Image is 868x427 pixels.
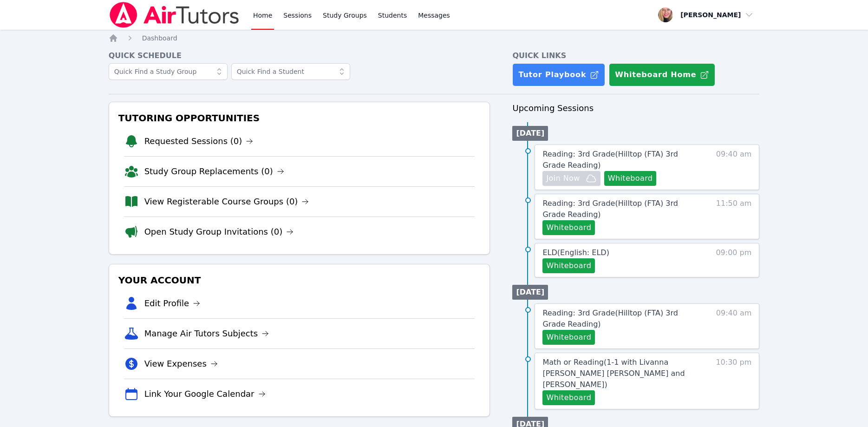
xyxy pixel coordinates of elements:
[144,388,266,401] a: Link Your Google Calendar
[542,258,595,273] button: Whiteboard
[117,110,483,126] h3: Tutoring Opportunities
[142,33,177,43] a: Dashboard
[109,2,240,28] img: Air Tutors
[542,220,595,235] button: Whiteboard
[109,33,760,43] nav: Breadcrumb
[542,198,699,220] a: Reading: 3rd Grade(Hilltop (FTA) 3rd Grade Reading)
[542,171,600,186] button: Join Now
[542,357,699,390] a: Math or Reading(1-1 with Livanna [PERSON_NAME] [PERSON_NAME] and [PERSON_NAME])
[512,50,759,61] h4: Quick Links
[716,308,752,345] span: 09:40 am
[117,272,483,289] h3: Your Account
[231,63,350,80] input: Quick Find a Student
[542,247,609,258] a: ELD(English: ELD)
[144,225,294,238] a: Open Study Group Invitations (0)
[542,330,595,345] button: Whiteboard
[144,327,269,340] a: Manage Air Tutors Subjects
[716,357,751,405] span: 10:30 pm
[542,150,678,170] span: Reading: 3rd Grade ( Hilltop (FTA) 3rd Grade Reading )
[542,199,678,219] span: Reading: 3rd Grade ( Hilltop (FTA) 3rd Grade Reading )
[418,11,450,20] span: Messages
[142,34,177,42] span: Dashboard
[542,358,685,389] span: Math or Reading ( 1-1 with Livanna [PERSON_NAME] [PERSON_NAME] and [PERSON_NAME] )
[542,149,699,171] a: Reading: 3rd Grade(Hilltop (FTA) 3rd Grade Reading)
[512,63,605,86] a: Tutor Playbook
[144,357,218,370] a: View Expenses
[144,165,284,178] a: Study Group Replacements (0)
[542,309,678,328] span: Reading: 3rd Grade ( Hilltop (FTA) 3rd Grade Reading )
[512,285,548,300] li: [DATE]
[109,50,490,61] h4: Quick Schedule
[542,248,609,257] span: ELD ( English: ELD )
[144,297,201,310] a: Edit Profile
[542,308,699,330] a: Reading: 3rd Grade(Hilltop (FTA) 3rd Grade Reading)
[144,135,254,148] a: Requested Sessions (0)
[512,102,759,115] h3: Upcoming Sessions
[542,390,595,405] button: Whiteboard
[609,63,715,86] button: Whiteboard Home
[546,173,580,184] span: Join Now
[716,198,752,235] span: 11:50 am
[109,63,228,80] input: Quick Find a Study Group
[604,171,657,186] button: Whiteboard
[716,149,752,186] span: 09:40 am
[144,195,309,208] a: View Registerable Course Groups (0)
[512,126,548,141] li: [DATE]
[716,247,751,273] span: 09:00 pm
